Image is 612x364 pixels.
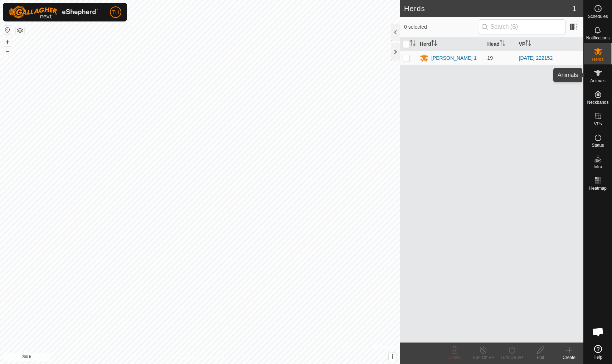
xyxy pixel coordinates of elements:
p-sorticon: Activate to sort [410,41,416,47]
div: [PERSON_NAME] 1 [431,54,477,62]
span: Neckbands [587,100,608,105]
input: Search (S) [479,19,565,34]
span: Herds [592,57,603,62]
span: TH [112,9,119,16]
button: i [389,353,397,361]
div: Turn On VP [497,354,526,361]
span: 19 [487,55,493,61]
button: Map Layers [16,26,24,35]
a: Privacy Policy [171,355,198,361]
span: Heatmap [589,186,607,190]
div: Open chat [587,321,609,343]
span: Delete [448,355,461,360]
th: Herd [417,37,485,51]
span: Status [592,143,604,147]
span: 1 [572,3,576,14]
a: Help [584,342,612,362]
h2: Herds [404,4,572,13]
th: VP [516,37,584,51]
div: Turn Off VP [469,354,497,361]
a: Contact Us [207,355,228,361]
button: + [3,38,12,46]
span: Notifications [586,36,609,40]
p-sorticon: Activate to sort [431,41,437,47]
span: 0 selected [404,23,479,31]
th: Head [485,37,516,51]
span: VPs [594,122,602,126]
span: Schedules [588,14,608,19]
button: – [3,47,12,55]
span: i [392,354,393,360]
p-sorticon: Activate to sort [500,41,505,47]
span: Infra [593,165,602,169]
span: Animals [590,79,606,83]
p-sorticon: Activate to sort [525,41,531,47]
div: Edit [526,354,555,361]
div: Create [555,354,583,361]
button: Reset Map [3,26,12,34]
span: Help [593,355,602,359]
a: [DATE] 222152 [519,55,553,61]
img: Gallagher Logo [9,6,98,19]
